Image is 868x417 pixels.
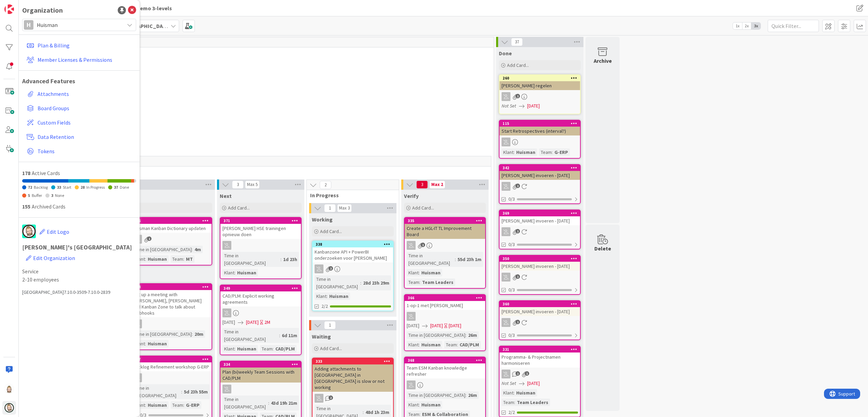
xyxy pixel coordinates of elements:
div: Huisman [328,292,350,300]
span: Add Card... [320,345,342,351]
div: Delete [594,244,611,253]
div: CAD/PLM [274,345,296,353]
span: : [273,345,274,353]
span: : [419,401,420,408]
span: : [145,340,146,347]
div: Klant [407,341,419,348]
span: Support [14,1,31,9]
div: 350 [503,256,580,261]
span: : [279,332,280,339]
span: : [363,408,364,416]
a: Attachments [24,88,136,100]
img: Visit kanbanzone.com [4,4,14,14]
span: : [514,399,515,406]
div: 338 [313,241,393,247]
div: Klant [407,269,419,276]
a: 349CAD/PLM: Explicit working agreements[DATE][DATE]2MTime in [GEOGRAPHIC_DATA]:6d 11mKlant:Huisma... [220,285,302,355]
div: Team [539,148,552,156]
div: 376Huisman Kanban Dictionary updaten [131,218,212,233]
div: 260 [500,75,580,81]
div: 369[PERSON_NAME] invoeren - [DATE] [500,210,580,225]
div: 360[PERSON_NAME] invoeren - [DATE] [500,301,580,316]
span: 1 [516,371,520,376]
div: 371[PERSON_NAME] HSE trainingen opnieuw doen [220,218,301,239]
span: 72 [28,185,32,190]
div: 338Kanbanzone API + PowerBI onderzoeken voor [PERSON_NAME] [313,241,393,262]
div: [GEOGRAPHIC_DATA] 7.10.0-3509-7.10.0-2839 [22,289,136,296]
div: Active Cards [22,169,136,177]
span: Data Retention [38,133,133,141]
a: 371[PERSON_NAME] HSE trainingen opnieuw doenTime in [GEOGRAPHIC_DATA]:1d 23hKlant:Huisman [220,217,302,279]
div: 26m [466,331,479,339]
span: 155 [22,203,30,210]
span: Service [22,267,136,275]
div: 371 [220,218,301,224]
span: : [327,292,328,300]
div: Team [444,341,457,348]
span: [DATE] [222,319,235,326]
span: Board Groups [38,104,133,112]
span: : [513,148,515,156]
a: 350[PERSON_NAME] invoeren - [DATE]0/3 [499,255,581,295]
div: 48d 1h 23m [364,408,391,416]
a: 374Set up a meeting with [PERSON_NAME], [PERSON_NAME] and Kanban Zone to talk about webhooksTime ... [130,283,212,350]
span: Edit Organization [33,255,75,261]
div: 376 [134,218,212,223]
a: 260[PERSON_NAME] regelenNot Set[DATE] [499,74,581,114]
h1: [PERSON_NAME]'s [GEOGRAPHIC_DATA] [22,244,136,265]
div: 342 [503,166,580,170]
div: Huisman [515,148,537,156]
div: 334 [223,362,301,367]
span: Buffer [32,193,42,198]
div: 368Team ESM Kanban knowledge refresher [405,357,485,378]
div: 367 [134,357,212,362]
div: 349 [220,285,301,291]
div: [PERSON_NAME] invoeren - [DATE] [500,171,580,180]
div: Kanbanzone API + PowerBI onderzoeken voor [PERSON_NAME] [313,247,393,262]
button: Edit Organization [26,251,75,265]
div: 350 [500,256,580,262]
div: 367 [131,356,212,362]
div: 376 [131,218,212,224]
div: MT [184,255,194,263]
span: In Progress [310,192,390,199]
span: 2 [329,266,333,271]
div: [PERSON_NAME] invoeren - [DATE] [500,216,580,225]
span: 0/3 [508,332,515,339]
span: 1 [516,94,520,98]
div: Team [171,401,183,409]
span: In Progress [86,185,105,190]
div: Huisman [515,389,537,397]
div: Max 3 [339,206,350,210]
div: 2M [264,319,270,326]
a: 360[PERSON_NAME] invoeren - [DATE]0/3 [499,300,581,340]
span: : [192,330,193,338]
span: 37 [511,38,523,46]
a: 338Kanbanzone API + PowerBI onderzoeken voor [PERSON_NAME]Time in [GEOGRAPHIC_DATA]:28d 23h 29mKl... [312,241,394,311]
span: 1 [516,274,520,279]
span: 28 [81,185,85,190]
a: Data Retention [24,131,136,143]
div: CAD/PLM [458,341,481,348]
div: 3661-op-1 met [PERSON_NAME] [405,295,485,310]
span: : [465,331,466,339]
span: : [183,255,184,263]
div: Set up a meeting with [PERSON_NAME], [PERSON_NAME] and Kanban Zone to talk about webhooks [131,290,212,317]
div: Create a HGL-IT TL Improvement Board [405,224,485,239]
span: 0/3 [508,286,515,293]
img: avatar [4,403,14,413]
span: [DATE] [246,319,259,326]
span: 1x [733,23,742,29]
div: 28d 23h 29m [361,279,391,287]
h1: Advanced Features [22,77,136,85]
div: G-ERP [553,148,570,156]
div: 331 [503,347,580,352]
a: 3661-op-1 met [PERSON_NAME][DATE][DATE][DATE]Time in [GEOGRAPHIC_DATA]:26mKlant:HuismanTeam:CAD/PLM [404,294,486,351]
a: Board Groups [24,102,136,114]
div: G-ERP [184,401,201,409]
span: 37 [114,185,118,190]
span: : [181,388,182,396]
span: Edit Logo [47,228,69,235]
div: Huisman Kanban Dictionary updaten [131,224,212,233]
a: 376Huisman Kanban Dictionary updatenTime in [GEOGRAPHIC_DATA]:4mKlant:HuismanTeam:MT [130,217,212,265]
